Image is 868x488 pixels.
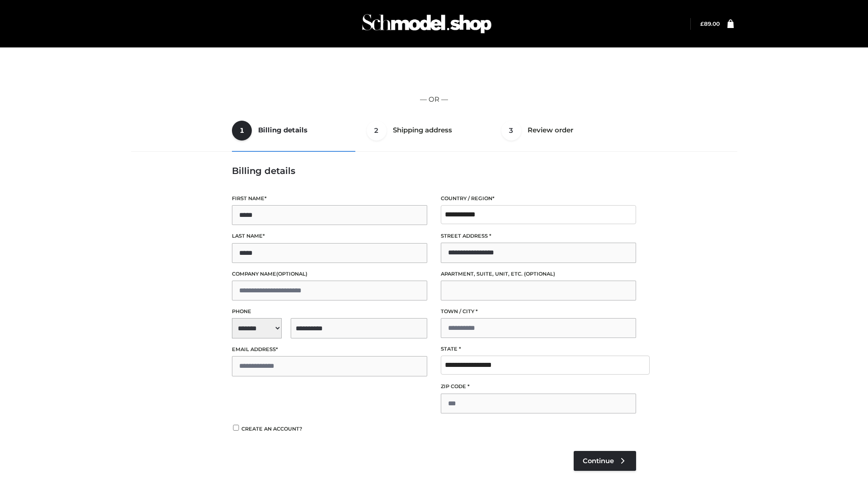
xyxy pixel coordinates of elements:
label: Apartment, suite, unit, etc. [441,270,636,278]
label: Company name [232,270,427,278]
label: Email address [232,345,427,354]
label: ZIP Code [441,382,636,391]
label: Street address [441,232,636,240]
bdi: 89.00 [700,20,720,27]
label: Country / Region [441,194,636,203]
p: — OR — [134,94,734,105]
a: £89.00 [700,20,720,27]
label: Town / City [441,307,636,316]
iframe: Secure express checkout frame [132,60,736,85]
label: First name [232,194,427,203]
span: (optional) [524,271,555,277]
span: Create an account? [241,426,302,432]
label: Last name [232,232,427,240]
span: £ [700,20,704,27]
img: Schmodel Admin 964 [359,6,495,42]
h3: Billing details [232,165,636,176]
input: Create an account? [232,425,240,431]
span: Continue [583,457,614,465]
label: Phone [232,307,427,316]
label: State [441,345,636,353]
a: Continue [574,451,636,471]
span: (optional) [276,271,307,277]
